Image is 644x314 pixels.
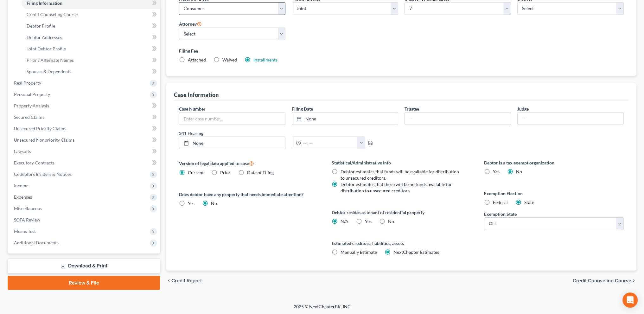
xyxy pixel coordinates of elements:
label: Filing Fee [179,48,624,54]
span: Yes [365,219,372,224]
label: Debtor resides as tenant of residential property [332,209,471,216]
label: Trustee [405,106,419,112]
i: chevron_right [631,278,636,283]
span: Debtor estimates that funds will be available for distribution to unsecured creditors. [341,169,459,181]
span: Additional Documents [14,240,59,245]
span: State [524,200,534,205]
a: Debtor Addresses [22,32,160,43]
span: Income [14,183,29,188]
input: -- [405,112,511,125]
a: Debtor Profile [22,20,160,32]
label: Attorney [179,20,202,28]
span: Credit Report [171,278,202,283]
div: Open Intercom Messenger [622,292,638,308]
a: Secured Claims [9,112,160,123]
div: Case Information [174,91,219,99]
input: Enter case number... [179,112,285,125]
button: Credit Counseling Course chevron_right [573,278,636,283]
span: Current [188,170,204,175]
span: Prior / Alternate Names [27,57,74,63]
label: Statistical/Administrative Info [332,159,471,166]
label: Filing Date [292,106,313,112]
span: Debtor Profile [27,23,55,29]
a: Credit Counseling Course [22,9,160,20]
span: Waived [222,57,237,62]
a: Executory Contracts [9,157,160,169]
span: Credit Counseling Course [27,12,78,17]
label: Judge [517,106,529,112]
span: Executory Contracts [14,160,54,165]
label: Exemption Election [484,190,624,197]
span: No [516,169,522,174]
a: Prior / Alternate Names [22,54,160,66]
span: No [211,201,217,206]
span: Joint Debtor Profile [27,46,66,51]
button: chevron_left Credit Report [166,278,202,283]
label: Version of legal data applied to case [179,159,319,167]
span: Date of Filing [247,170,274,175]
a: None [179,137,285,149]
i: chevron_left [166,278,171,283]
a: Joint Debtor Profile [22,43,160,54]
label: Estimated creditors, liabilities, assets [332,240,471,247]
span: Property Analysis [14,103,49,108]
input: -- : -- [301,137,358,149]
a: Unsecured Nonpriority Claims [9,134,160,146]
a: Spouses & Dependents [22,66,160,77]
span: Lawsuits [14,149,31,154]
a: Review & File [8,276,160,290]
a: Download & Print [8,259,160,273]
a: None [292,112,398,125]
input: -- [518,112,623,125]
label: Debtor is a tax exempt organization [484,159,624,166]
a: SOFA Review [9,214,160,226]
span: Real Property [14,80,41,86]
span: Debtor estimates that there will be no funds available for distribution to unsecured creditors. [341,182,452,193]
span: Secured Claims [14,114,44,120]
span: Yes [493,169,500,174]
label: Exemption State [484,211,517,217]
span: Unsecured Nonpriority Claims [14,137,74,143]
span: N/A [341,219,348,224]
a: Unsecured Priority Claims [9,123,160,134]
span: Filing Information [27,0,62,6]
span: Unsecured Priority Claims [14,126,66,131]
span: No [388,219,394,224]
label: 341 Hearing [176,130,401,137]
a: Property Analysis [9,100,160,112]
label: Case Number [179,106,206,112]
span: Prior [220,170,231,175]
span: Attached [188,57,206,62]
span: Debtor Addresses [27,35,62,40]
span: NextChapter Estimates [393,249,439,255]
span: Yes [188,201,194,206]
span: Federal [493,200,508,205]
span: Miscellaneous [14,206,42,211]
span: Manually Estimate [341,249,377,255]
a: Lawsuits [9,146,160,157]
span: Expenses [14,194,32,200]
span: Personal Property [14,92,50,97]
span: SOFA Review [14,217,40,222]
span: Means Test [14,228,36,234]
span: Credit Counseling Course [573,278,631,283]
label: Does debtor have any property that needs immediate attention? [179,191,319,198]
span: Spouses & Dependents [27,69,71,74]
span: Codebtors Insiders & Notices [14,171,72,177]
a: Installments [253,57,277,62]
